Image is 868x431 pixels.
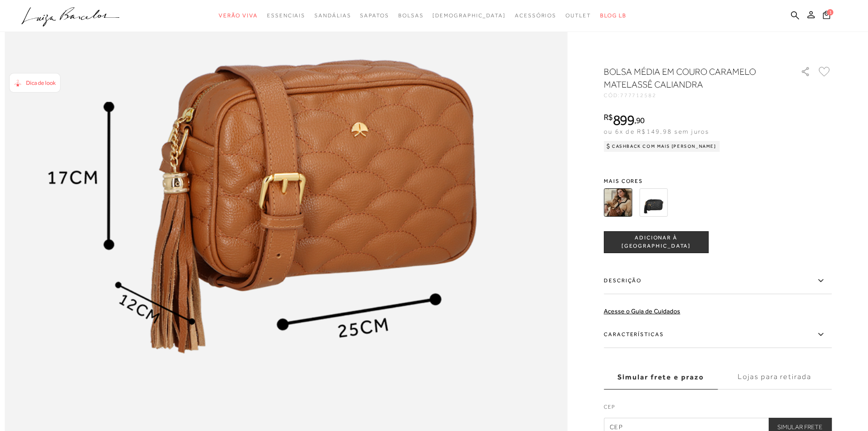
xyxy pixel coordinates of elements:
[604,322,832,348] label: Características
[600,12,627,19] span: BLOG LB
[604,141,720,152] div: Cashback com Mais [PERSON_NAME]
[604,268,832,294] label: Descrição
[219,12,258,19] span: Verão Viva
[515,7,556,24] a: categoryNavScreenReaderText
[432,7,506,24] a: noSubCategoriesText
[604,307,680,315] a: Acesse o Guia de Cuidados
[718,365,832,389] label: Lojas para retirada
[360,12,389,19] span: Sapatos
[620,92,657,99] span: 777712582
[398,12,424,19] span: Bolsas
[267,12,305,19] span: Essenciais
[820,10,833,22] button: 1
[604,234,708,250] span: ADICIONAR À [GEOGRAPHIC_DATA]
[604,365,718,389] label: Simular frete e prazo
[432,12,506,19] span: [DEMOGRAPHIC_DATA]
[398,7,424,24] a: categoryNavScreenReaderText
[565,12,591,19] span: Outlet
[314,12,351,19] span: Sandálias
[604,113,613,121] i: R$
[634,116,645,125] i: ,
[636,115,645,125] span: 90
[267,7,305,24] a: categoryNavScreenReaderText
[604,403,832,415] label: CEP
[565,7,591,24] a: categoryNavScreenReaderText
[26,79,56,86] span: Dica de look
[604,93,786,98] div: CÓD:
[219,7,258,24] a: categoryNavScreenReaderText
[604,65,775,91] h1: BOLSA MÉDIA EM COURO CARAMELO MATELASSÊ CALIANDRA
[360,7,389,24] a: categoryNavScreenReaderText
[827,9,833,16] span: 1
[604,178,832,184] span: Mais cores
[604,231,709,253] button: ADICIONAR À [GEOGRAPHIC_DATA]
[314,7,351,24] a: categoryNavScreenReaderText
[515,12,556,19] span: Acessórios
[639,188,668,217] img: BOLSA MÉDIA EM COURO PRETO MATELASSÊ CALIANDRA
[600,7,627,24] a: BLOG LB
[604,188,632,217] img: BOLSA MÉDIA EM COURO CARAMELO MATELASSÊ CALIANDRA
[613,112,634,128] span: 899
[604,128,709,135] span: ou 6x de R$149,98 sem juros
